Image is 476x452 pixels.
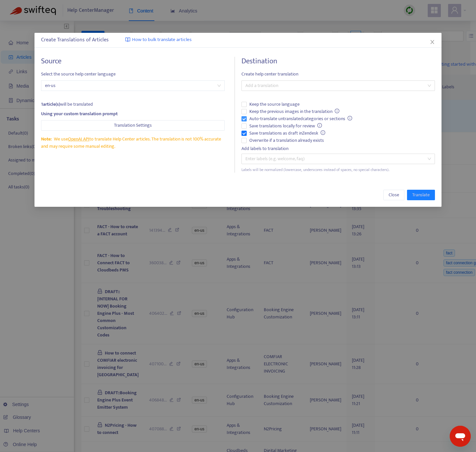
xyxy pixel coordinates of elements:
span: info-circle [321,130,325,135]
button: Close [383,190,404,200]
span: en-us [45,81,221,91]
span: close [430,39,435,45]
span: Save translations locally for review [247,122,325,130]
strong: 1 article(s) [41,100,60,108]
div: Using your custom translation prompt [41,110,225,118]
h4: Destination [241,57,435,66]
span: Select the source help center language [41,71,225,78]
div: We use to translate Help Center articles. The translation is not 100% accurate and may require so... [41,136,225,150]
span: Create help center translation [241,71,435,78]
span: Keep the source language [247,101,302,108]
span: How to bulk translate articles [132,36,192,44]
a: How to bulk translate articles [125,36,192,44]
span: Close [389,191,399,199]
div: Labels will be normalized (lowercase, underscores instead of spaces, no special characters). [241,167,435,173]
iframe: Button to launch messaging window [450,426,471,447]
span: info-circle [317,123,322,128]
span: Note: [41,135,52,143]
div: Create Translations of Articles [41,36,435,44]
span: Save translations as draft in Zendesk [247,130,328,137]
button: Translate [407,190,435,200]
div: will be translated [41,101,225,108]
span: info-circle [348,116,352,120]
span: Keep the previous images in the translation [247,108,342,115]
a: OpenAI API [68,135,89,143]
img: image-link [125,37,130,42]
div: Add labels to translation [241,145,435,152]
button: Translation Settings [41,120,225,131]
span: Translation Settings [114,122,152,129]
button: Close [429,38,436,46]
span: Auto-translate untranslated categories or sections [247,115,355,122]
h4: Source [41,57,225,66]
span: info-circle [335,109,339,113]
span: Overwrite if a translation already exists [247,137,327,144]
